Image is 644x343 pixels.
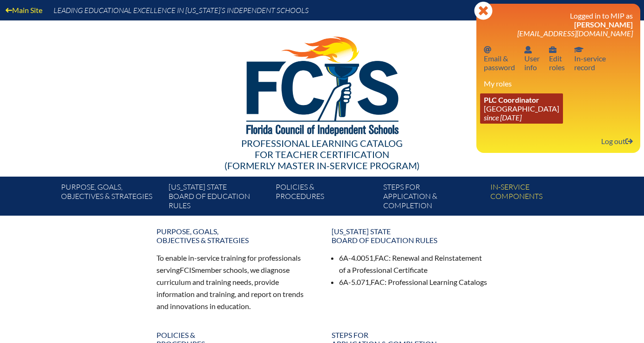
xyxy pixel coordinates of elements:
[380,180,487,216] a: Steps forapplication & completion
[484,113,522,122] i: since [DATE]
[480,43,519,73] a: Email passwordEmail &password
[156,252,313,312] p: To enable in-service training for professionals serving member schools, we diagnose curriculum an...
[255,149,389,160] span: for Teacher Certification
[487,180,594,216] a: In-servicecomponents
[545,43,569,73] a: User infoEditroles
[474,1,493,20] svg: Close
[480,93,563,124] a: PLC Coordinator [GEOGRAPHIC_DATA] since [DATE]
[151,223,319,248] a: Purpose, goals,objectives & strategies
[625,138,633,145] svg: Log out
[570,43,610,73] a: In-service recordIn-servicerecord
[375,253,389,262] span: FAC
[597,135,637,147] a: Log outLog out
[326,223,494,248] a: [US_STATE] StateBoard of Education rules
[180,265,195,274] span: FCIS
[574,46,583,53] svg: In-service record
[165,180,272,216] a: [US_STATE] StateBoard of Education rules
[574,20,633,29] span: [PERSON_NAME]
[517,29,633,38] span: [EMAIL_ADDRESS][DOMAIN_NAME]
[484,46,491,53] svg: Email password
[226,20,418,147] img: FCISlogo221.eps
[272,180,379,216] a: Policies &Procedures
[339,252,488,276] li: 6A-4.0051, : Renewal and Reinstatement of a Professional Certificate
[524,46,532,53] svg: User info
[54,138,590,171] div: Professional Learning Catalog (formerly Master In-service Program)
[484,79,633,88] h3: My roles
[2,4,46,16] a: Main Site
[371,277,385,286] span: FAC
[521,43,543,73] a: User infoUserinfo
[549,46,556,53] svg: User info
[339,276,488,288] li: 6A-5.071, : Professional Learning Catalogs
[57,180,164,216] a: Purpose, goals,objectives & strategies
[484,95,539,104] span: PLC Coordinator
[484,11,633,38] h3: Logged in to MIP as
